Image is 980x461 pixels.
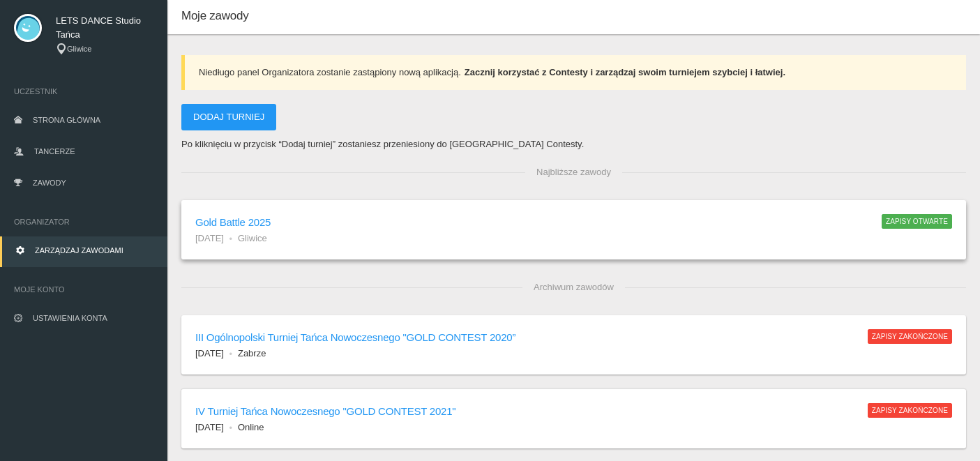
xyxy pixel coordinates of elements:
li: Online [238,421,264,434]
span: Uczestnik [14,84,153,98]
li: [DATE] [195,347,238,361]
span: Zarządzaj zawodami [35,246,123,255]
span: Ustawienia konta [33,314,107,322]
span: Zapisy zakończone [868,403,952,417]
span: Moje zawody [181,9,248,22]
span: Niedługo panel Organizatora zostanie zastąpiony nową aplikacją. [199,67,461,77]
a: Dodaj turniej [181,104,276,130]
h6: Gold Battle 2025 [195,214,868,230]
li: [DATE] [195,232,238,245]
div: Gliwice [56,43,153,55]
span: Organizator [14,215,153,229]
span: Tancerze [34,147,75,156]
li: Zabrze [238,347,266,361]
span: Najbliższe zawody [525,158,622,186]
span: Moje konto [14,282,153,296]
p: Po kliknięciu w przycisk “Dodaj turniej” zostaniesz przeniesiony do [GEOGRAPHIC_DATA] Contesty. [181,137,966,151]
h6: III Ogólnopolski Turniej Tańca Nowoczesnego "GOLD CONTEST 2020” [195,329,854,345]
span: Archiwum zawodów [522,273,625,301]
img: svg [14,14,42,42]
li: Gliwice [238,232,267,245]
span: Zapisy zakończone [868,329,952,343]
strong: Zacznij korzystać z Contesty i zarządzaj swoim turniejem szybciej i łatwiej. [465,67,785,77]
li: [DATE] [195,421,238,434]
span: Zawody [33,179,66,187]
h6: IV Turniej Tańca Nowoczesnego "GOLD CONTEST 2021" [195,403,854,419]
span: Strona główna [33,116,100,124]
span: Zapisy otwarte [882,214,952,228]
span: LETS DANCE Studio Tańca [56,14,153,42]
